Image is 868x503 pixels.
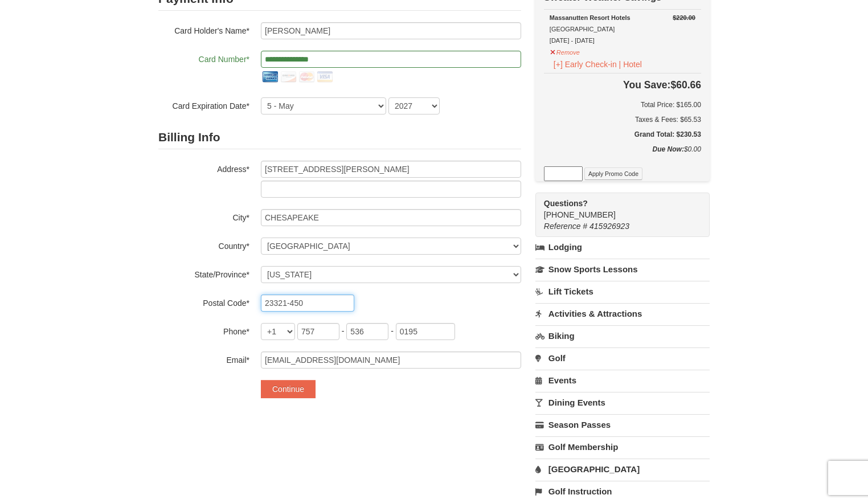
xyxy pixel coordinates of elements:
strong: Due Now: [653,145,684,153]
h5: Grand Total: $230.53 [544,129,701,140]
input: Email [261,351,521,369]
a: Lift Tickets [535,281,710,302]
h4: $60.66 [544,79,701,91]
a: Season Passes [535,414,710,435]
input: xxxx [396,323,455,340]
label: Email* [158,351,249,366]
a: [GEOGRAPHIC_DATA] [535,459,710,480]
strong: Questions? [544,199,588,208]
input: City [261,209,521,226]
a: Golf Membership [535,436,710,457]
input: Card Holder Name [261,22,521,39]
a: Dining Events [535,392,710,413]
img: discover.png [279,68,297,86]
del: $220.00 [673,14,695,21]
span: - [342,326,345,336]
div: Taxes & Fees: $65.53 [544,114,701,125]
span: You Save: [623,79,670,91]
input: Billing Info [261,161,521,178]
button: [+] Early Check-in | Hotel [550,58,646,71]
div: $0.00 [544,144,701,166]
img: amex.png [261,68,279,86]
span: [PHONE_NUMBER] [544,198,689,219]
a: Lodging [535,237,710,257]
input: xxx [297,323,339,340]
a: Activities & Attractions [535,303,710,324]
label: Phone* [158,323,249,337]
a: Events [535,370,710,391]
span: Reference # [544,222,587,231]
a: Biking [535,325,710,346]
button: Apply Promo Code [584,167,642,180]
h2: Billing Info [158,126,521,149]
label: Country* [158,238,249,252]
button: Remove [550,44,580,58]
label: Address* [158,161,249,175]
a: Golf [535,347,710,369]
strong: Massanutten Resort Hotels [550,14,630,21]
input: Postal Code [261,295,354,312]
label: City* [158,209,249,223]
label: State/Province* [158,266,249,280]
label: Card Number* [158,51,249,65]
a: Snow Sports Lessons [535,259,710,280]
span: - [391,326,394,336]
img: mastercard.png [297,68,316,86]
a: Golf Instruction [535,481,710,502]
span: 415926923 [589,222,629,231]
div: [GEOGRAPHIC_DATA] [DATE] - [DATE] [550,12,695,46]
label: Card Expiration Date* [158,97,249,112]
label: Postal Code* [158,295,249,309]
h6: Total Price: $165.00 [544,99,701,111]
button: Continue [261,380,316,398]
input: xxx [346,323,388,340]
img: visa.png [316,68,334,86]
label: Card Holder's Name* [158,22,249,36]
